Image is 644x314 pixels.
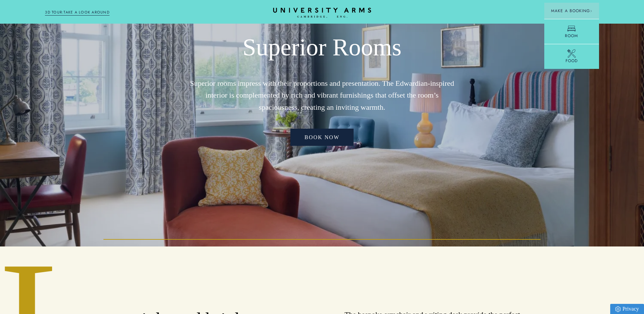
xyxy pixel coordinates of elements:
a: Privacy [610,304,644,314]
a: 3D TOUR:TAKE A LOOK AROUND [45,9,110,16]
h1: Superior Rooms [187,33,457,62]
a: Book now [290,129,354,146]
a: Home [273,8,371,18]
span: Make a Booking [551,8,592,14]
img: Privacy [615,306,621,312]
a: Room [544,19,599,44]
span: Room [565,33,578,39]
p: Superior rooms impress with their proportions and presentation. The Edwardian-inspired interior i... [187,77,457,113]
button: Make a BookingArrow icon [544,3,599,19]
span: Food [566,58,578,64]
img: Arrow icon [590,10,592,12]
a: Food [544,44,599,69]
